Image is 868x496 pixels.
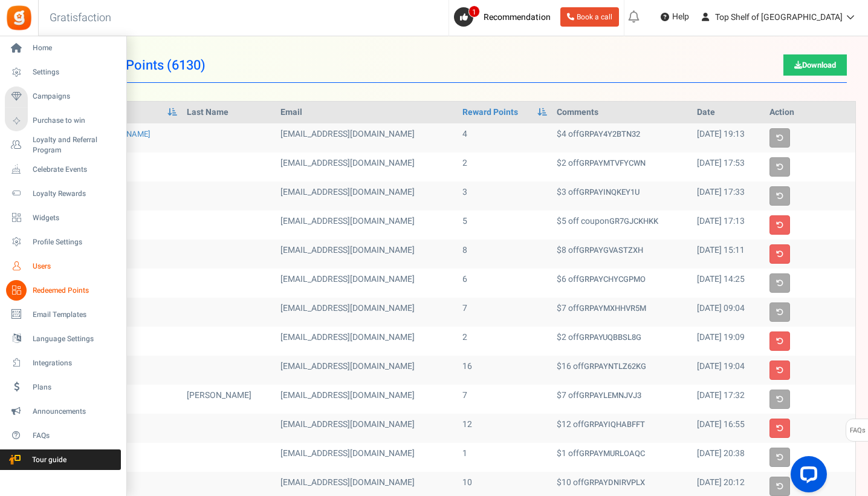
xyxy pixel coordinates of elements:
td: [DATE] 16:55 [692,414,765,443]
a: Download [783,54,847,76]
a: Help [656,7,694,27]
td: [DATE] 17:53 [692,152,765,181]
td: [PERSON_NAME] [182,385,276,414]
td: 16 [458,356,552,385]
span: Tour guide [5,455,90,465]
span: Language Settings [33,334,117,344]
strong: GR7GJCKHKK [609,215,658,227]
td: 12 [458,414,552,443]
i: Delete coupon and restore points [776,221,783,229]
span: Help [669,11,689,23]
a: Loyalty and Referral Program [5,135,121,155]
h3: Gratisfaction [36,6,125,30]
span: Celebrate Events [33,165,117,175]
i: User already used the coupon [776,163,783,171]
th: Last Name [182,102,276,123]
td: [EMAIL_ADDRESS][DOMAIN_NAME] [276,210,457,240]
a: Purchase to win [5,111,121,131]
td: [DATE] 15:11 [692,240,765,269]
span: Loyalty Rewards [33,189,117,199]
strong: GRPAYLEMNJVJ3 [579,390,641,401]
td: 3 [458,181,552,210]
td: [EMAIL_ADDRESS][DOMAIN_NAME] [276,356,457,385]
td: [EMAIL_ADDRESS][DOMAIN_NAME] [276,240,457,269]
span: Redeemed Points ( ) [59,59,206,72]
span: Email Templates [33,310,117,320]
td: [EMAIL_ADDRESS][DOMAIN_NAME] [276,443,457,472]
td: $6 off [552,269,692,298]
a: Widgets [5,207,121,228]
td: [DATE] 19:04 [692,356,765,385]
a: Campaigns [5,86,121,107]
span: Campaigns [33,91,117,102]
td: [EMAIL_ADDRESS][DOMAIN_NAME] [276,181,457,210]
strong: GRPAYDNIRVPLX [584,477,645,488]
td: [EMAIL_ADDRESS][DOMAIN_NAME] [276,327,457,356]
td: 6 [458,269,552,298]
span: Users [33,261,117,272]
strong: GRPAYMXHHVR5M [579,302,646,314]
i: User already used the coupon [776,396,783,403]
strong: GRPAYUQBBSL8G [579,331,641,343]
td: 5 [458,210,552,240]
td: $5 off coupon [552,210,692,240]
i: User already used the coupon [776,483,783,490]
i: You can delete only after 1 hour of points redeemed [776,134,783,142]
i: User already used the coupon [776,308,783,316]
td: [EMAIL_ADDRESS][DOMAIN_NAME] [276,152,457,181]
span: Home [33,43,117,53]
td: [DATE] 20:38 [692,443,765,472]
td: [DATE] 17:33 [692,181,765,210]
td: 8 [458,240,552,269]
i: Delete coupon and restore points [776,367,783,374]
a: FAQs [5,425,121,446]
a: Users [5,256,121,276]
img: Gratisfaction [5,4,33,31]
a: Integrations [5,353,121,373]
i: Delete coupon and restore points [776,338,783,345]
th: Comments [552,102,692,123]
span: Integrations [33,358,117,368]
a: Settings [5,62,121,83]
span: Loyalty and Referral Program [33,135,121,155]
i: Delete coupon and restore points [776,250,783,258]
td: 2 [458,327,552,356]
a: Language Settings [5,328,121,349]
td: [DATE] 09:04 [692,298,765,327]
a: Profile Settings [5,232,121,252]
span: Purchase to win [33,116,117,126]
strong: GRPAYIQHABFFT [584,419,645,430]
i: Delete coupon and restore points [776,425,783,432]
td: 7 [458,298,552,327]
strong: GRPAYMTVFYCWN [579,157,646,169]
td: [EMAIL_ADDRESS][DOMAIN_NAME] [276,123,457,152]
span: FAQs [849,419,866,442]
strong: GRPAYMURLOAQC [579,448,645,459]
span: Recommendation [484,11,551,24]
td: $12 off [552,414,692,443]
a: 1 Recommendation [454,7,555,27]
td: [DATE] 19:13 [692,123,765,152]
span: FAQs [33,431,117,441]
span: Announcements [33,406,117,417]
a: Email Templates [5,304,121,325]
span: 1 [468,5,480,18]
i: User already used the coupon [776,279,783,287]
td: [EMAIL_ADDRESS][DOMAIN_NAME] [276,298,457,327]
td: [DATE] 17:13 [692,210,765,240]
th: Date [692,102,765,123]
span: Profile Settings [33,237,117,247]
td: [DATE] 17:32 [692,385,765,414]
span: Settings [33,67,117,77]
td: [EMAIL_ADDRESS][DOMAIN_NAME] [276,414,457,443]
td: $1 off [552,443,692,472]
span: Top Shelf of [GEOGRAPHIC_DATA] [715,11,843,24]
strong: GRPAYCHYCGPMO [579,273,646,285]
td: [EMAIL_ADDRESS][DOMAIN_NAME] [276,269,457,298]
span: 6130 [172,56,201,75]
a: Loyalty Rewards [5,183,121,204]
a: Home [5,38,121,59]
td: $4 off [552,123,692,152]
a: Redeemed Points [5,280,121,301]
